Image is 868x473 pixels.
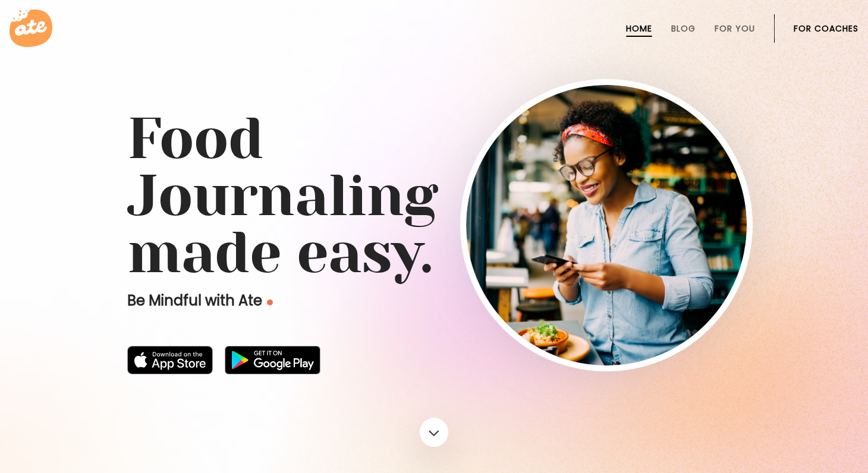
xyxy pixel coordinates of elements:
a: For You [715,24,755,33]
a: For Coaches [794,24,858,33]
img: home-hero-img-rounded.png [466,85,747,365]
a: Home [626,24,652,33]
a: Blog [671,24,696,33]
img: badge-download-apple.svg [127,346,213,374]
p: Be Mindful with Ate [127,291,460,310]
img: badge-download-google.png [225,346,320,374]
h1: Food Journaling made easy. [127,111,741,282]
